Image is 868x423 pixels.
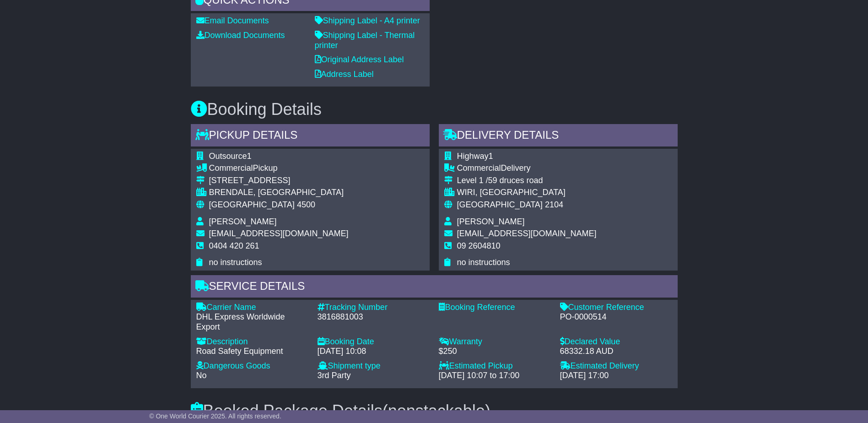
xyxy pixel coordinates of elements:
[457,152,493,161] span: Highway1
[457,176,597,186] div: Level 1 /59 druces road
[209,152,252,161] span: Outsource1
[318,347,430,357] div: [DATE] 10:08
[196,312,308,332] div: DHL Express Worldwide Export
[560,361,672,371] div: Estimated Delivery
[457,229,597,238] span: [EMAIL_ADDRESS][DOMAIN_NAME]
[315,31,415,50] a: Shipping Label - Thermal printer
[315,70,374,79] a: Address Label
[196,16,269,25] a: Email Documents
[209,229,349,238] span: [EMAIL_ADDRESS][DOMAIN_NAME]
[318,337,430,347] div: Booking Date
[297,200,315,209] span: 4500
[209,163,253,173] span: Commercial
[196,347,308,357] div: Road Safety Equipment
[457,188,597,198] div: WIRI, [GEOGRAPHIC_DATA]
[196,361,308,371] div: Dangerous Goods
[560,312,672,322] div: PO-0000514
[560,337,672,347] div: Declared Value
[545,200,563,209] span: 2104
[457,241,501,250] span: 09 2604810
[191,275,678,300] div: Service Details
[318,312,430,322] div: 3816881003
[196,31,285,40] a: Download Documents
[457,163,501,173] span: Commercial
[209,200,295,209] span: [GEOGRAPHIC_DATA]
[149,412,281,420] span: © One World Courier 2025. All rights reserved.
[457,163,597,174] div: Delivery
[439,361,551,371] div: Estimated Pickup
[560,303,672,313] div: Customer Reference
[196,337,308,347] div: Description
[560,371,672,381] div: [DATE] 17:00
[209,188,349,198] div: BRENDALE, [GEOGRAPHIC_DATA]
[560,347,672,357] div: 68332.18 AUD
[209,163,349,174] div: Pickup
[439,371,551,381] div: [DATE] 10:07 to 17:00
[457,258,510,267] span: no instructions
[439,303,551,313] div: Booking Reference
[191,402,678,420] h3: Booked Package Details
[209,258,262,267] span: no instructions
[209,176,349,186] div: [STREET_ADDRESS]
[318,303,430,313] div: Tracking Number
[315,55,404,64] a: Original Address Label
[439,124,678,149] div: Delivery Details
[209,241,259,250] span: 0404 420 261
[196,371,207,380] span: No
[457,217,525,226] span: [PERSON_NAME]
[439,337,551,347] div: Warranty
[191,100,678,119] h3: Booking Details
[191,124,430,149] div: Pickup Details
[439,347,551,357] div: $250
[383,401,491,420] span: (nonstackable)
[209,217,277,226] span: [PERSON_NAME]
[315,16,420,25] a: Shipping Label - A4 printer
[318,361,430,371] div: Shipment type
[457,200,543,209] span: [GEOGRAPHIC_DATA]
[318,371,351,380] span: 3rd Party
[196,303,308,313] div: Carrier Name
